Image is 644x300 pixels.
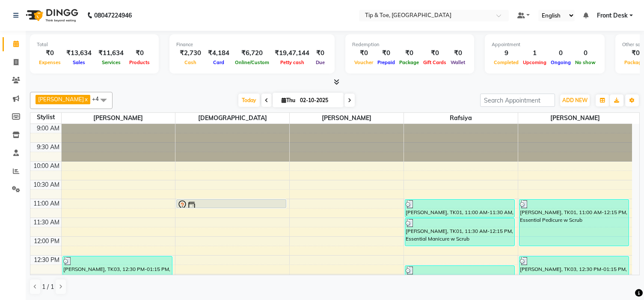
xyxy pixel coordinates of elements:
div: ₹0 [37,48,63,58]
a: x [84,96,88,103]
span: [PERSON_NAME] [290,113,404,124]
div: 1:00 PM [36,274,61,283]
div: [PERSON_NAME], TK03, 12:30 PM-01:15 PM, Essential Pedicure w Scrub [519,256,629,283]
span: Thu [279,97,297,103]
span: Rafsiya [404,113,518,124]
div: REKHA, TK02, 11:00 AM-11:15 AM, Feet Treatment-Alga Spa Pedicure [177,200,286,208]
span: Prepaid [375,59,397,65]
div: 9 [492,48,521,58]
span: Wallet [448,59,467,65]
div: 12:30 PM [32,256,61,265]
div: Appointment [492,41,598,48]
div: 0 [573,48,598,58]
span: Today [238,94,260,107]
span: Card [211,59,226,65]
div: ₹4,184 [205,48,233,58]
div: 10:30 AM [32,180,61,189]
span: No show [573,59,598,65]
div: ₹11,634 [95,48,127,58]
span: Ongoing [549,59,573,65]
div: ₹13,634 [63,48,95,58]
span: Due [314,59,327,65]
div: 12:00 PM [32,237,61,246]
div: ₹0 [313,48,328,58]
div: ₹19,47,144 [271,48,313,58]
div: [PERSON_NAME], TK01, 11:30 AM-12:15 PM, Essential Manicure w Scrub [405,218,514,246]
span: Voucher [352,59,375,65]
span: Sales [71,59,87,65]
span: Upcoming [521,59,549,65]
span: Services [100,59,123,65]
div: 1 [521,48,549,58]
div: 10:00 AM [32,162,61,171]
div: 11:30 AM [32,218,61,227]
div: ₹0 [448,48,467,58]
div: 0 [549,48,573,58]
div: ₹0 [352,48,375,58]
input: 2025-10-02 [297,94,340,107]
div: Finance [176,41,328,48]
div: ₹0 [375,48,397,58]
span: 1 / 1 [42,282,54,291]
span: Cash [182,59,199,65]
div: [PERSON_NAME], TK01, 11:00 AM-12:15 PM, Essential Pedicure w Scrub [519,200,629,246]
button: ADD NEW [560,94,590,106]
span: +4 [92,95,105,102]
input: Search Appointment [480,94,555,107]
span: Products [127,59,152,65]
div: 9:00 AM [35,124,61,133]
div: ₹6,720 [233,48,271,58]
span: Gift Cards [421,59,448,65]
b: 08047224946 [94,3,132,27]
span: [PERSON_NAME] [38,96,84,103]
div: ₹0 [127,48,152,58]
div: 11:00 AM [32,199,61,208]
span: ADD NEW [562,97,588,103]
div: [PERSON_NAME], TK03, 12:30 PM-01:15 PM, Essential Pedicure w Scrub [63,256,172,283]
div: ₹2,730 [176,48,205,58]
span: [DEMOGRAPHIC_DATA] [175,113,289,124]
span: [PERSON_NAME] [518,113,632,124]
span: [PERSON_NAME] [62,113,175,124]
span: Front Desk [597,11,628,20]
span: Completed [492,59,521,65]
img: logo [22,3,80,27]
span: Online/Custom [233,59,271,65]
div: Redemption [352,41,467,48]
div: Stylist [30,113,61,122]
div: Total [37,41,152,48]
div: 9:30 AM [35,143,61,152]
div: ₹0 [397,48,421,58]
span: Expenses [37,59,63,65]
span: Petty cash [278,59,306,65]
div: ₹0 [421,48,448,58]
div: [PERSON_NAME], TK01, 11:00 AM-11:30 AM, Nail Maintenance-Permanent Gel Polish Removal [405,200,514,217]
span: Package [397,59,421,65]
